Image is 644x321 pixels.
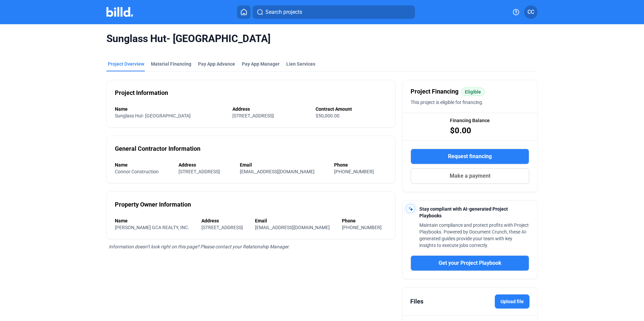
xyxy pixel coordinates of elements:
span: [PHONE_NUMBER] [334,169,374,174]
span: $50,000.00 [316,113,340,118]
div: Phone [334,162,387,168]
span: Make a payment [450,172,490,180]
div: Address [232,106,309,112]
span: Sunglass Hut- [GEOGRAPHIC_DATA] [106,32,538,45]
button: Search projects [253,5,415,19]
div: Name [115,106,226,112]
div: Email [255,217,335,224]
div: Project Overview [108,61,144,67]
div: Phone [342,217,387,224]
span: Request financing [448,152,492,160]
div: Contract Amount [316,106,387,112]
button: Get your Project Playbook [411,255,529,271]
span: [STREET_ADDRESS] [232,113,274,118]
span: Project Financing [411,87,458,96]
span: Search projects [265,8,302,16]
div: Material Financing [151,61,191,67]
span: [EMAIL_ADDRESS][DOMAIN_NAME] [255,225,330,230]
img: Billd Company Logo [106,7,133,17]
span: Financing Balance [450,117,490,124]
div: Project Information [115,88,168,98]
div: Address [179,162,233,168]
div: Email [240,162,328,168]
div: Lien Services [286,61,315,67]
div: Name [115,217,195,224]
div: General Contractor Information [115,144,200,153]
span: [PERSON_NAME] GCA REALTY, INC. [115,225,189,230]
span: Stay compliant with AI-generated Project Playbooks [419,206,508,218]
div: Files [410,297,423,306]
div: Name [115,162,172,168]
span: [STREET_ADDRESS] [179,169,220,174]
span: Sunglass Hut- [GEOGRAPHIC_DATA] [115,113,191,118]
mat-chip: Eligible [461,87,485,96]
span: [PHONE_NUMBER] [342,225,382,230]
span: Connor Construction [115,169,159,174]
span: [EMAIL_ADDRESS][DOMAIN_NAME] [240,169,315,174]
div: Property Owner Information [115,200,191,209]
span: This project is eligible for financing. [411,100,483,105]
span: Information doesn’t look right on this page? Please contact your Relationship Manager. [109,244,290,249]
span: $0.00 [450,125,471,136]
button: CC [524,5,538,19]
span: Pay App Manager [242,61,280,67]
label: Upload file [495,294,529,309]
span: [STREET_ADDRESS] [201,225,243,230]
span: CC [527,8,534,16]
span: Maintain compliance and protect profits with Project Playbooks. Powered by Document Crunch, these... [419,222,529,248]
div: Pay App Advance [198,61,235,67]
div: Address [201,217,248,224]
span: Get your Project Playbook [439,259,502,267]
button: Make a payment [411,168,529,184]
button: Request financing [411,149,529,164]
